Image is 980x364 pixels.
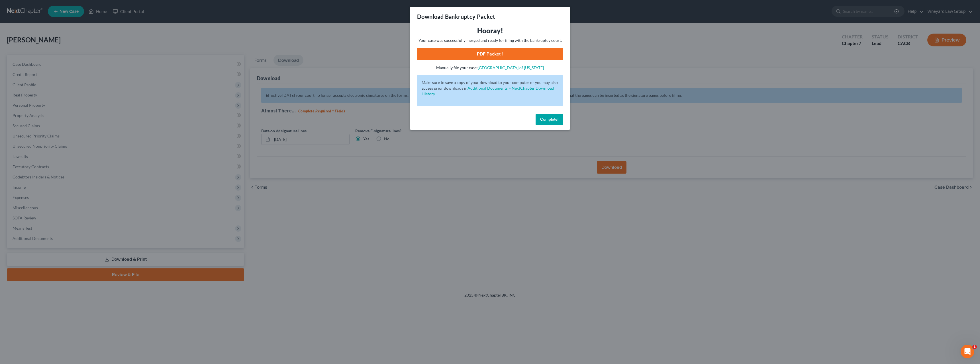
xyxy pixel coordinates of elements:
h3: Download Bankruptcy Packet [417,13,495,20]
p: Your case was successfully merged and ready for filing with the bankruptcy court. [417,38,563,43]
h3: Hooray! [417,26,563,35]
button: Complete! [536,114,563,125]
p: Make sure to save a copy of your download to your computer or you may also access prior downloads in [422,80,558,97]
a: [GEOGRAPHIC_DATA] of [US_STATE] [478,65,544,70]
a: PDF Packet 1 [417,48,563,60]
span: Complete! [540,117,558,122]
iframe: Intercom live chat [961,345,974,358]
p: Manually file your case: [417,65,563,71]
span: 1 [972,345,977,349]
a: Additional Documents > NextChapter Download History. [422,86,554,96]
